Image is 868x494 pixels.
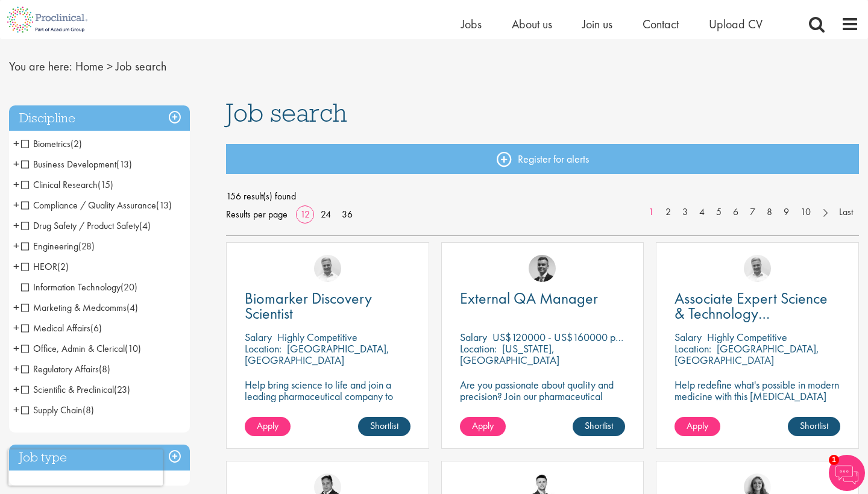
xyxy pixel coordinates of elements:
[296,208,314,220] a: 12
[116,158,132,170] span: (13)
[9,58,72,74] span: You are here:
[675,342,819,367] p: [GEOGRAPHIC_DATA], [GEOGRAPHIC_DATA]
[338,208,357,220] a: 36
[707,330,787,344] p: Highly Competitive
[156,199,172,211] span: (13)
[794,205,817,219] a: 10
[245,288,372,324] span: Biomarker Discovery Scientist
[21,219,151,232] span: Drug Safety / Product Safety
[675,379,840,425] p: Help redefine what's possible in modern medicine with this [MEDICAL_DATA] Associate Expert Scienc...
[226,96,347,129] span: Job search
[687,419,708,432] span: Apply
[13,257,19,275] span: +
[314,255,341,282] img: Joshua Bye
[460,330,487,344] span: Salary
[107,58,113,74] span: >
[461,16,482,32] a: Jobs
[13,216,19,234] span: +
[460,417,506,436] a: Apply
[257,419,278,432] span: Apply
[13,134,19,152] span: +
[21,383,114,396] span: Scientific & Preclinical
[13,175,19,193] span: +
[573,417,625,436] a: Shortlist
[675,288,828,339] span: Associate Expert Science & Technology ([MEDICAL_DATA])
[21,199,172,211] span: Compliance / Quality Assurance
[744,205,761,219] a: 7
[13,196,19,214] span: +
[21,137,71,150] span: Biometrics
[21,301,127,314] span: Marketing & Medcomms
[245,342,389,367] p: [GEOGRAPHIC_DATA], [GEOGRAPHIC_DATA]
[676,205,694,219] a: 3
[21,322,90,334] span: Medical Affairs
[13,298,19,316] span: +
[139,219,151,232] span: (4)
[675,330,702,344] span: Salary
[21,158,116,170] span: Business Development
[13,319,19,337] span: +
[744,255,771,282] a: Joshua Bye
[21,178,113,191] span: Clinical Research
[21,137,82,150] span: Biometrics
[21,363,99,375] span: Regulatory Affairs
[21,240,78,252] span: Engineering
[245,379,410,436] p: Help bring science to life and join a leading pharmaceutical company to play a key role in delive...
[245,330,272,344] span: Salary
[675,417,720,436] a: Apply
[226,205,288,224] span: Results per page
[21,342,141,355] span: Office, Admin & Clerical
[21,158,132,170] span: Business Development
[57,260,69,273] span: (2)
[727,205,744,219] a: 6
[8,449,163,486] iframe: reCAPTCHA
[13,237,19,255] span: +
[492,330,653,344] p: US$120000 - US$160000 per annum
[245,342,281,355] span: Location:
[226,144,859,174] a: Register for alerts
[643,16,679,32] span: Contact
[21,322,102,334] span: Medical Affairs
[472,419,494,432] span: Apply
[582,16,612,32] a: Join us
[9,105,190,131] h3: Discipline
[226,187,859,205] span: 156 result(s) found
[675,291,840,321] a: Associate Expert Science & Technology ([MEDICAL_DATA])
[13,339,19,357] span: +
[13,401,19,419] span: +
[125,342,141,355] span: (10)
[75,58,104,74] a: breadcrumb link
[829,455,839,465] span: 1
[245,417,291,436] a: Apply
[116,58,166,74] span: Job search
[277,330,357,344] p: Highly Competitive
[460,288,598,308] span: External QA Manager
[788,417,840,436] a: Shortlist
[9,445,190,471] div: Job type
[710,205,728,219] a: 5
[90,322,102,334] span: (6)
[21,260,69,273] span: HEOR
[529,255,556,282] a: Alex Bill
[21,404,94,416] span: Supply Chain
[316,208,335,220] a: 24
[709,16,763,32] a: Upload CV
[114,383,130,396] span: (23)
[829,455,865,491] img: Chatbot
[358,417,410,436] a: Shortlist
[512,16,552,32] a: About us
[21,342,125,355] span: Office, Admin & Clerical
[460,342,559,367] p: [US_STATE], [GEOGRAPHIC_DATA]
[21,240,95,252] span: Engineering
[460,291,626,306] a: External QA Manager
[21,260,57,273] span: HEOR
[675,342,711,355] span: Location:
[21,363,110,375] span: Regulatory Affairs
[99,363,110,375] span: (8)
